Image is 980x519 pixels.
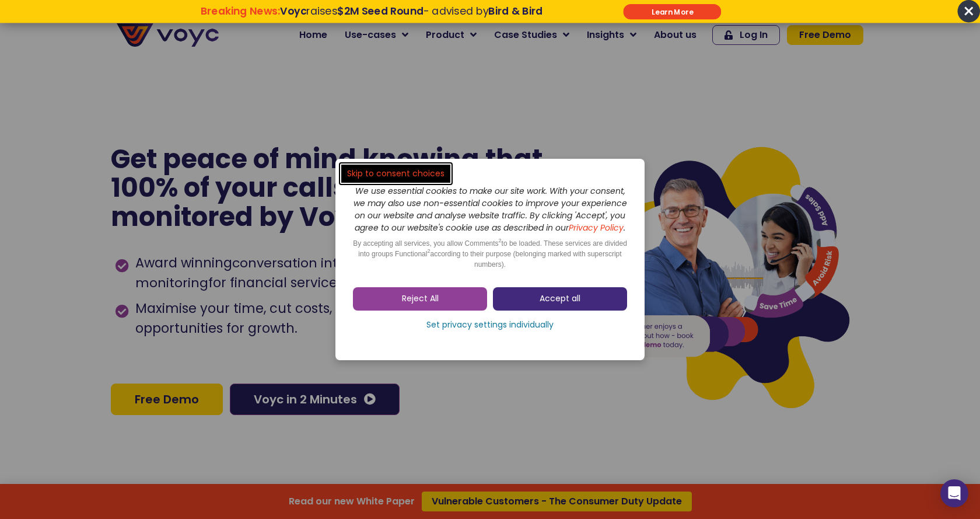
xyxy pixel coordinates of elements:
a: Privacy Policy [240,243,295,255]
a: Set privacy settings individually [353,316,627,334]
a: Privacy Policy [569,222,624,234]
span: Job title [155,95,194,108]
i: We use essential cookies to make our site work. With your consent, we may also use non-essential ... [353,185,627,234]
span: Accept all [540,293,580,305]
a: Skip to consent choices [341,165,450,183]
span: By accepting all services, you allow Comments to be loaded. These services are divided into group... [353,239,627,269]
span: Set privacy settings individually [426,319,554,331]
span: Phone [155,47,184,60]
a: Reject All [353,287,487,311]
a: Accept all [493,287,627,311]
span: Reject All [402,293,439,305]
sup: 2 [427,248,430,254]
sup: 2 [499,238,502,243]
